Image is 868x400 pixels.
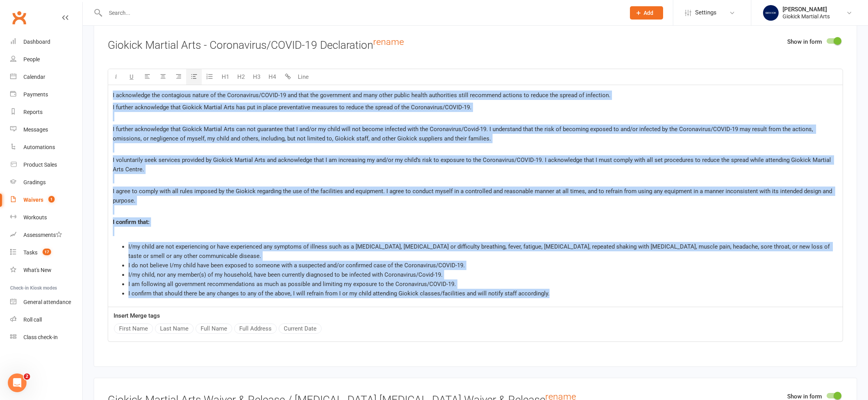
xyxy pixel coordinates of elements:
span: I/my child are not experiencing or have experienced any symptoms of illness such as a [MEDICAL_DA... [128,243,831,260]
span: 1 [48,196,55,203]
div: Giokick Martial Arts [783,13,830,20]
span: I voluntarily seek services provided by Giokick Martial Arts and acknowledge that I am increasing... [113,156,832,173]
a: Calendar [10,68,82,86]
span: Settings [695,4,717,21]
a: Waivers 1 [10,191,82,209]
span: U [130,73,133,80]
div: Roll call [23,316,42,323]
label: Insert Merge tags [114,311,160,320]
div: Dashboard [23,39,50,45]
label: Show in form [787,37,822,46]
button: H3 [249,69,264,85]
button: Full Address [234,324,277,334]
span: I do not believe I/my child have been exposed to someone with a suspected and/or confirmed case o... [128,262,465,269]
button: Current Date [279,324,322,334]
div: Assessments [23,232,62,238]
div: Gradings [23,179,46,185]
button: U [124,69,139,85]
a: Tasks 17 [10,244,82,261]
a: What's New [10,261,82,279]
a: Clubworx [9,8,29,27]
div: Reports [23,109,43,115]
a: Workouts [10,209,82,226]
iframe: Intercom live chat [8,373,27,392]
span: Add [644,10,653,16]
button: Full Name [196,324,232,334]
button: Add [630,6,663,20]
button: Line [295,69,311,85]
div: General attendance [23,299,71,305]
div: Automations [23,144,55,150]
div: Class check-in [23,334,58,340]
a: General attendance kiosk mode [10,293,82,311]
span: 2 [24,373,30,380]
div: [PERSON_NAME] [783,6,830,13]
div: Tasks [23,249,37,256]
span: 17 [43,249,51,255]
span: I confirm that should there be any changes to any of the above, I will refrain from I or my child... [128,290,550,297]
a: Dashboard [10,33,82,51]
div: What's New [23,267,52,273]
a: Product Sales [10,156,82,174]
img: thumb_image1695682096.png [763,5,779,21]
a: Automations [10,139,82,156]
div: Waivers [23,197,43,203]
a: Roll call [10,311,82,329]
input: Search... [103,7,620,18]
button: H2 [233,69,249,85]
div: Product Sales [23,162,57,168]
a: Gradings [10,174,82,191]
div: People [23,56,40,62]
a: Messages [10,121,82,139]
span: I am following all government recommendations as much as possible and limiting my exposure to the... [128,281,456,288]
a: rename [373,36,404,47]
span: I further acknowledge that Giokick Martial Arts has put in place preventative measures to reduce ... [113,104,471,111]
span: I confirm that: [113,219,149,226]
div: Workouts [23,214,47,220]
span: I further acknowledge that Giokick Martial Arts can not guarantee that I and/or my child will not... [113,126,815,142]
div: Payments [23,91,48,98]
span: I agree to comply with all rules imposed by the Giokick regarding the use of the facilities and e... [113,188,834,204]
a: Assessments [10,226,82,244]
span: I/my child, nor any member(s) of my household, have been currently diagnosed to be infected with ... [128,271,443,278]
a: Class kiosk mode [10,329,82,346]
div: Messages [23,126,48,133]
button: Last Name [155,324,194,334]
button: First Name [114,324,153,334]
span: I acknowledge the contagious nature of the Coronavirus/COVID-19 and that the government and many ... [113,92,610,99]
button: H1 [217,69,233,85]
a: Reports [10,103,82,121]
div: Calendar [23,74,45,80]
a: Payments [10,86,82,103]
h3: Giokick Martial Arts - Coronavirus/COVID-19 Declaration [108,37,843,52]
button: H4 [264,69,280,85]
a: People [10,51,82,68]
